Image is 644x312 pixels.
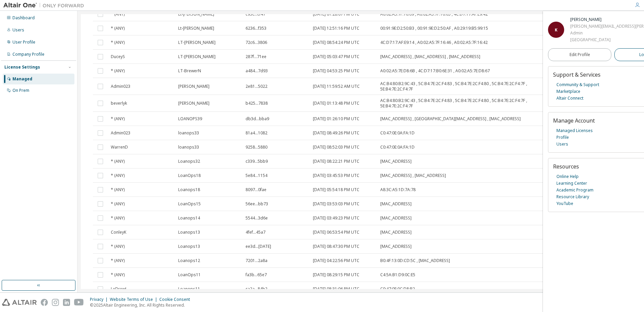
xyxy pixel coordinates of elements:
[178,244,200,249] span: Loanops13
[313,101,359,106] span: [DATE] 01:13:48 PM UTC
[380,187,416,192] span: A8:3C:A5:1D:7A:78
[380,258,450,263] span: B0:4F:13:0D:CD:5C , [MAC_ADDRESS]
[313,272,359,278] span: [DATE] 08:29:15 PM UTC
[313,40,359,45] span: [DATE] 08:54:24 PM UTC
[556,180,587,187] a: Learning Center
[90,297,110,302] div: Privacy
[12,15,35,21] div: Dashboard
[111,187,125,192] span: * (ANY)
[63,299,70,306] img: linkedin.svg
[90,302,194,308] p: © 2025 Altair Engineering, Inc. All Rights Reserved.
[178,173,201,178] span: LoanOps18
[178,11,214,17] span: Lt-[PERSON_NAME]
[178,54,216,59] span: LT-[PERSON_NAME]
[380,230,412,235] span: [MAC_ADDRESS]
[178,187,200,192] span: Loanops18
[313,145,359,150] span: [DATE] 08:52:03 PM UTC
[111,84,130,89] span: Admin023
[556,200,573,207] a: YouTube
[4,64,40,70] div: License Settings
[111,215,125,221] span: * (ANY)
[111,130,130,136] span: Admin023
[111,173,125,178] span: * (ANY)
[380,116,521,122] span: [MAC_ADDRESS] , [GEOGRAPHIC_DATA][MAC_ADDRESS] , [MAC_ADDRESS]
[246,286,267,292] span: ca2a...84b2
[556,95,583,102] a: Altair Connect
[12,27,24,33] div: Users
[570,52,590,57] span: Edit Profile
[246,258,267,263] span: 7201...2a8a
[556,127,593,134] a: Managed Licenses
[178,201,201,207] span: LoanOps15
[556,134,569,141] a: Profile
[380,159,412,164] span: [MAC_ADDRESS]
[380,98,554,109] span: AC:B4:80:B2:9C:43 , 5C:B4:7E:2C:F4:83 , 5C:B4:7E:2C:F4:80 , 5C:B4:7E:2C:F4:7F , 5E:B4:7E:2C:F4:7F
[178,230,200,235] span: Loanops13
[246,173,267,178] span: 5e84...1154
[178,84,210,89] span: [PERSON_NAME]
[246,215,268,221] span: 5544...3d6e
[246,201,268,207] span: 56ee...bb73
[380,145,415,150] span: C0:47:0E:0A:FA:1D
[111,258,125,263] span: * (ANY)
[380,26,488,31] span: 00:91:9E:D2:50:B3 , 00:91:9E:D2:50:AF , A0:29:19:B5:99:15
[111,26,125,31] span: * (ANY)
[2,299,37,306] img: altair_logo.svg
[12,76,32,82] div: Managed
[178,272,201,278] span: LoanOps11
[111,159,125,164] span: * (ANY)
[553,117,595,124] span: Manage Account
[111,286,126,292] span: LeDrewJ
[178,26,214,31] span: Lt-[PERSON_NAME]
[178,145,199,150] span: loanops33
[178,159,200,164] span: Loanops32
[313,258,359,263] span: [DATE] 04:22:56 PM UTC
[111,201,125,207] span: * (ANY)
[246,116,269,122] span: db3d...bba9
[111,230,126,235] span: ConleyK
[313,84,360,89] span: [DATE] 11:59:52 AM UTC
[246,68,268,74] span: a484...7d93
[111,68,125,74] span: * (ANY)
[41,299,48,306] img: facebook.svg
[74,299,84,306] img: youtube.svg
[111,11,125,17] span: * (ANY)
[548,48,611,61] a: Edit Profile
[313,215,359,221] span: [DATE] 03:49:23 PM UTC
[111,54,125,59] span: DuceyS
[111,116,125,122] span: * (ANY)
[313,286,359,292] span: [DATE] 08:31:06 PM UTC
[246,130,267,136] span: 81a4...1082
[556,81,599,88] a: Community & Support
[553,71,601,78] span: Support & Services
[178,68,201,74] span: LT-BrewerN
[3,2,88,9] img: Altair One
[380,201,412,207] span: [MAC_ADDRESS]
[380,40,488,45] span: 4C:D7:17:AF:E9:14 , A0:02:A5:7F:16:46 , A0:02:A5:7F:16:42
[246,40,267,45] span: 72c6...3806
[111,272,125,278] span: * (ANY)
[246,145,267,150] span: 9258...5880
[178,286,200,292] span: Loanops11
[313,26,359,31] span: [DATE] 12:51:16 PM UTC
[556,173,579,180] a: Online Help
[111,145,128,150] span: WarrenD
[110,297,159,302] div: Website Terms of Use
[380,173,446,178] span: [MAC_ADDRESS] , [MAC_ADDRESS]
[52,299,59,306] img: instagram.svg
[556,187,593,193] a: Academic Program
[246,187,266,192] span: 8097...0fae
[246,244,271,249] span: ee3d...[DATE]
[313,159,359,164] span: [DATE] 08:22:21 PM UTC
[178,40,216,45] span: LT-[PERSON_NAME]
[12,88,29,93] div: On Prem
[555,27,557,33] span: K
[111,244,125,249] span: * (ANY)
[313,173,359,178] span: [DATE] 03:45:53 PM UTC
[380,286,415,292] span: C0:47:0E:0C:D8:B2
[111,101,127,106] span: beverlyk
[380,68,490,74] span: A0:02:A5:7E:D8:6B , 4C:D7:17:B0:6E:31 , A0:02:A5:7E:D8:67
[178,130,199,136] span: loanops33
[380,215,412,221] span: [MAC_ADDRESS]
[313,130,359,136] span: [DATE] 08:49:26 PM UTC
